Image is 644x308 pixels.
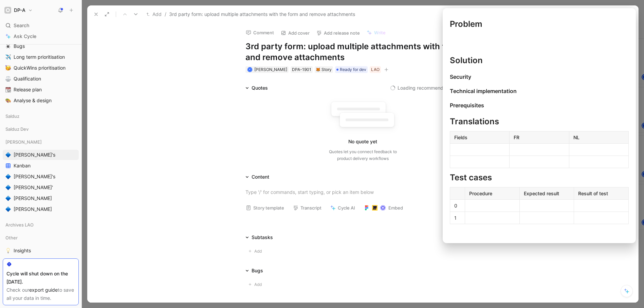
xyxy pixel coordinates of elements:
a: export guide [29,287,58,293]
button: 🕷️ [4,42,12,50]
h3: Prerequisites [450,98,629,112]
button: Add [245,280,267,289]
button: Story template [243,203,287,213]
button: 🔷 [4,194,12,202]
span: [PERSON_NAME] [254,67,287,72]
div: Story [316,66,332,73]
span: [PERSON_NAME]' [14,184,53,191]
button: ⚖️ [4,75,12,83]
a: 💡Insights [3,246,79,256]
p: Result of test [575,189,627,198]
span: Add [254,248,264,255]
button: 🔷 [4,151,12,159]
div: Subtasks [243,233,276,241]
div: Salduz [3,111,79,121]
img: 🕷️ [5,43,11,49]
span: Search [14,21,29,30]
img: 🔷 [5,152,11,158]
img: ✈️ [5,54,11,60]
p: Procedure [466,189,518,198]
a: 🔷[PERSON_NAME] [3,193,79,203]
button: Add [245,247,267,256]
a: 🎨Analyse & design [3,95,79,106]
p: NL [571,133,627,142]
div: Cycle will shut down on the [DATE]. [6,270,75,286]
div: Bugs [243,267,266,275]
span: Insights [14,247,31,254]
button: 🎨 [4,96,12,105]
p: 1 [452,213,463,222]
img: 📆 [5,87,11,92]
span: Qualification [14,75,41,82]
div: Content [252,173,269,181]
div: [PERSON_NAME] [3,137,79,147]
div: DPA-1901 [292,66,311,73]
div: Other💡Insights🧪Discovery🏄‍♀️Prioritisation [3,233,79,277]
h1: Translations [450,113,629,130]
div: LAO [371,66,380,73]
a: 🔷[PERSON_NAME] [3,204,79,214]
img: 🔷 [5,185,11,190]
a: 📆Release plan [3,85,79,95]
h1: DP-A [14,7,25,13]
button: Comment [243,28,277,37]
div: 🦊Story [315,66,333,73]
a: 🔷[PERSON_NAME]' [3,182,79,193]
img: 🦊 [316,68,320,72]
div: Ready for dev [335,66,368,73]
button: 🔷 [4,205,12,213]
div: [PERSON_NAME]🔷[PERSON_NAME]'sKanban🔷[PERSON_NAME]'s🔷[PERSON_NAME]'🔷[PERSON_NAME]🔷[PERSON_NAME] [3,137,79,214]
button: 🧪 [4,257,12,266]
a: 🧪Discovery [3,256,79,267]
a: 🔷[PERSON_NAME]'s [3,171,79,182]
div: Search [3,20,79,31]
div: Quotes let you connect feedback to product delivery workflows [329,148,397,162]
span: Other [5,234,18,241]
div: Other [3,233,79,243]
a: ⚖️Qualification [3,74,79,84]
span: Salduz [5,113,19,120]
img: 🥳 [5,65,11,71]
img: 🔷 [5,196,11,201]
span: Bugs [14,43,25,50]
button: 📆 [4,86,12,94]
span: Archives LAO [5,221,34,228]
span: [PERSON_NAME]'s [14,173,55,180]
h1: Solution [450,46,629,69]
a: Kanban [3,161,79,171]
button: 💡 [4,247,12,255]
button: Transcript [290,203,325,213]
a: 🔷[PERSON_NAME]'s [3,150,79,160]
div: Bugs [252,267,263,275]
a: Ask Cycle [3,31,79,41]
div: K [248,68,252,72]
span: 3rd party form: upload multiple attachments with the form and remove attachments [169,10,355,18]
button: Cycle AI [327,203,358,213]
div: No quote yet [348,138,377,146]
div: Subtasks [252,233,273,241]
a: 🕷️Bugs [3,41,79,51]
span: [PERSON_NAME] [5,139,42,145]
span: Kanban [14,162,31,169]
img: DP-A [4,7,11,14]
div: Quotes [243,84,271,92]
span: QuickWins prioritisation [14,65,66,71]
h1: Test cases [450,169,629,186]
div: Salduz Dev [3,124,79,134]
button: Add release note [313,28,363,38]
span: Add [254,281,264,288]
img: 🔷 [5,206,11,212]
h1: Problem [450,15,629,33]
button: ✈️ [4,53,12,61]
span: [PERSON_NAME] [14,206,52,213]
button: Add cover [278,28,313,38]
button: Loading recommendations... [390,84,461,92]
p: 0 [452,201,463,210]
button: 🔷 [4,183,12,192]
a: ✈️Long term prioritisation [3,52,79,62]
button: Write [364,28,389,37]
span: Salduz Dev [5,126,29,132]
button: DP-ADP-A [3,5,34,15]
div: Check our to save all your data in time. [6,286,75,302]
span: Write [374,30,386,36]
